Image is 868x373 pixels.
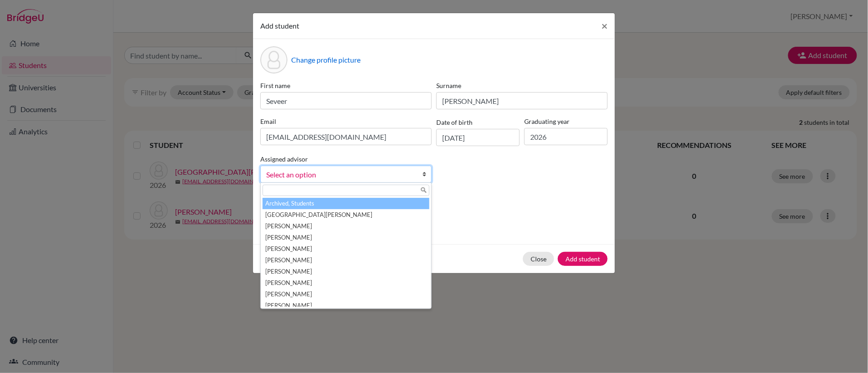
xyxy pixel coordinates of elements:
p: Parents [260,197,608,208]
li: [PERSON_NAME] [263,232,429,243]
li: [PERSON_NAME] [263,255,429,266]
li: [PERSON_NAME] [263,266,429,277]
span: × [601,19,608,32]
li: [GEOGRAPHIC_DATA][PERSON_NAME] [263,209,429,221]
li: [PERSON_NAME] [263,277,429,289]
button: Close [594,13,615,39]
li: Archived, Students [263,198,429,209]
button: Add student [558,252,608,266]
li: [PERSON_NAME] [263,243,429,255]
span: Add student [260,21,299,30]
label: Graduating year [524,117,608,126]
label: Assigned advisor [260,154,308,164]
label: First name [260,81,432,90]
span: Select an option [266,169,414,181]
button: Close [523,252,554,266]
div: Profile picture [260,46,288,74]
input: dd/mm/yyyy [436,129,520,146]
label: Surname [436,81,608,90]
li: [PERSON_NAME] [263,289,429,300]
label: Email [260,117,432,126]
label: Date of birth [436,118,473,127]
li: [PERSON_NAME] [263,221,429,232]
li: [PERSON_NAME] [263,300,429,311]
